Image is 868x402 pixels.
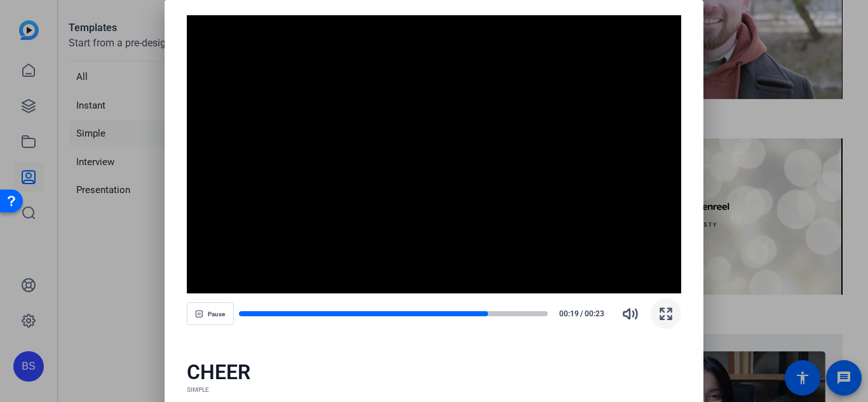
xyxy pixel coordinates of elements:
[651,298,681,329] button: Fullscreen
[553,308,610,319] div: /
[208,311,225,318] span: Pause
[187,302,234,325] button: Pause
[187,385,682,395] div: SIMPLE
[553,308,579,319] span: 00:19
[187,359,682,385] div: CHEER
[187,15,682,293] div: Video Player
[585,308,611,319] span: 00:23
[615,298,646,329] button: Mute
